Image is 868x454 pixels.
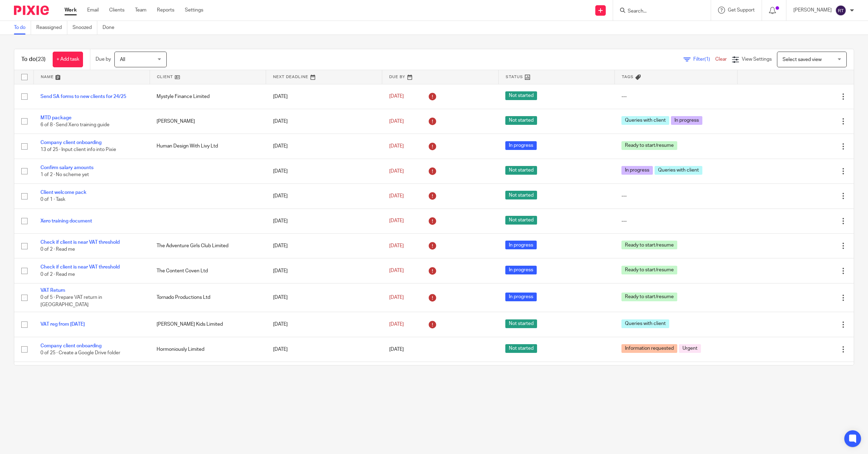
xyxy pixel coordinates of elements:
[389,169,404,174] span: [DATE]
[40,190,86,195] a: Client welcome pack
[505,166,537,175] span: Not started
[505,91,537,100] span: Not started
[621,192,730,199] div: ---
[505,293,537,301] span: In progress
[150,312,266,337] td: [PERSON_NAME] Kids Limited
[40,265,120,270] a: Check if client is near VAT threshold
[40,140,101,145] a: Company client onboarding
[742,57,772,62] span: View Settings
[389,243,404,248] span: [DATE]
[389,144,404,149] span: [DATE]
[266,312,382,337] td: [DATE]
[40,94,126,99] a: Send SA forms to new clients for 24/25
[150,134,266,159] td: Human Design With Livy Ltd
[728,8,755,13] span: Get Support
[40,172,89,177] span: 1 of 2 · No scheme yet
[621,319,669,328] span: Queries with client
[389,194,404,198] span: [DATE]
[505,141,537,150] span: In progress
[621,116,669,125] span: Queries with client
[389,119,404,124] span: [DATE]
[783,57,822,62] span: Select saved view
[40,147,116,152] span: 13 of 25 · Input client info into Pixie
[621,93,730,100] div: ---
[65,7,77,14] a: Work
[505,216,537,225] span: Not started
[266,283,382,312] td: [DATE]
[679,344,701,353] span: Urgent
[621,293,677,301] span: Ready to start/resume
[40,122,110,127] span: 6 of 8 · Send Xero training guide
[103,21,120,35] a: Done
[14,21,31,35] a: To do
[40,322,85,327] a: VAT reg from [DATE]
[150,234,266,258] td: The Adventure Girls Club Limited
[40,295,102,307] span: 0 of 5 · Prepare VAT return in [GEOGRAPHIC_DATA]
[87,7,99,14] a: Email
[266,209,382,233] td: [DATE]
[14,6,49,15] img: Pixie
[655,166,702,175] span: Queries with client
[40,219,92,224] a: Xero training document
[40,115,71,120] a: MTD package
[73,21,97,35] a: Snoozed
[266,84,382,109] td: [DATE]
[96,56,111,63] p: Due by
[621,241,677,249] span: Ready to start/resume
[793,7,832,14] p: [PERSON_NAME]
[40,240,120,245] a: Check if client is near VAT threshold
[505,266,537,274] span: In progress
[621,266,677,274] span: Ready to start/resume
[150,109,266,134] td: [PERSON_NAME]
[40,288,65,293] a: VAT Return
[40,350,120,355] span: 0 of 25 · Create a Google Drive folder
[266,109,382,134] td: [DATE]
[266,362,382,387] td: [DATE]
[266,184,382,209] td: [DATE]
[40,247,75,252] span: 0 of 2 · Read me
[505,344,537,353] span: Not started
[715,57,727,62] a: Clear
[621,218,730,225] div: ---
[621,344,677,353] span: Information requested
[704,57,710,62] span: (1)
[21,56,46,63] h1: To do
[150,283,266,312] td: Tornado Productions Ltd
[627,8,690,15] input: Search
[505,191,537,199] span: Not started
[266,134,382,159] td: [DATE]
[693,57,715,62] span: Filter
[389,295,404,300] span: [DATE]
[621,166,653,175] span: In progress
[266,258,382,283] td: [DATE]
[266,337,382,362] td: [DATE]
[36,21,67,35] a: Reassigned
[389,347,404,352] span: [DATE]
[671,116,702,125] span: In progress
[266,159,382,183] td: [DATE]
[622,75,634,79] span: Tags
[150,258,266,283] td: The Content Coven Ltd
[40,343,101,348] a: Company client onboarding
[157,7,174,14] a: Reports
[36,56,46,62] span: (23)
[505,241,537,249] span: In progress
[389,94,404,99] span: [DATE]
[505,319,537,328] span: Not started
[389,322,404,327] span: [DATE]
[135,7,146,14] a: Team
[109,7,124,14] a: Clients
[150,337,266,362] td: Hormoniously Limited
[389,268,404,273] span: [DATE]
[40,272,75,277] span: 0 of 2 · Read me
[120,57,125,62] span: All
[40,165,93,170] a: Confirm salary amounts
[621,141,677,150] span: Ready to start/resume
[150,84,266,109] td: Mystyle Finance Limited
[53,52,83,67] a: + Add task
[389,219,404,224] span: [DATE]
[266,234,382,258] td: [DATE]
[185,7,203,14] a: Settings
[505,116,537,125] span: Not started
[835,5,846,16] img: svg%3E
